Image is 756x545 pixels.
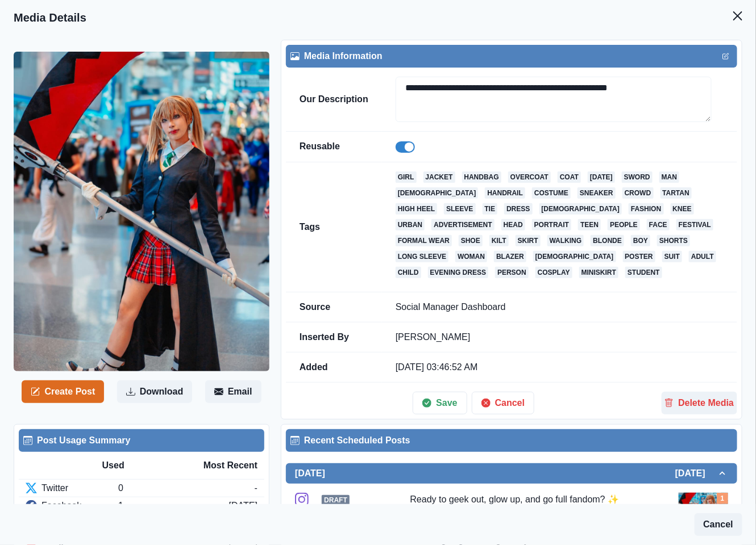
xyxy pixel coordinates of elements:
[485,187,525,199] a: handrail
[255,481,257,495] div: -
[413,392,467,414] button: Save
[286,68,382,131] td: Our Description
[578,219,601,230] a: teen
[290,49,733,63] div: Media Information
[535,267,572,278] a: cosplay
[23,434,260,447] div: Post Usage Summary
[539,203,622,215] a: [DEMOGRAPHIC_DATA]
[483,203,498,215] a: tie
[118,499,229,513] div: 1
[396,332,471,342] a: [PERSON_NAME]
[659,171,679,183] a: man
[286,292,382,322] td: Source
[695,513,742,536] button: Cancel
[117,380,192,403] button: Download
[428,267,489,278] a: evening dress
[625,267,662,278] a: student
[455,251,487,262] a: woman
[396,187,479,199] a: [DEMOGRAPHIC_DATA]
[180,459,257,472] div: Most Recent
[102,459,180,472] div: Used
[508,171,551,183] a: overcoat
[532,187,571,199] a: costume
[489,235,509,246] a: kilt
[662,392,737,414] button: Delete Media
[579,267,618,278] a: miniskirt
[558,171,581,183] a: coat
[504,203,532,215] a: dress
[622,187,654,199] a: crowd
[286,131,382,162] td: Reusable
[462,171,501,183] a: handbag
[578,187,616,199] a: sneaker
[726,5,749,27] button: Close
[286,463,737,484] button: [DATE][DATE]
[423,171,455,183] a: jacket
[295,468,325,479] h2: [DATE]
[661,187,692,199] a: tartan
[396,301,724,313] p: Social Manager Dashboard
[689,251,716,262] a: adult
[26,481,118,495] div: Twitter
[591,235,624,246] a: blonde
[431,219,495,230] a: advertisement
[679,493,728,542] img: rlzvuekjiohspshdkpgl
[322,495,350,505] span: Draft
[396,267,421,278] a: child
[675,468,717,479] h2: [DATE]
[444,203,475,215] a: sleeve
[629,203,663,215] a: fashion
[382,352,737,382] td: [DATE] 03:46:52 AM
[290,434,733,447] div: Recent Scheduled Posts
[396,203,437,215] a: high heel
[588,171,615,183] a: [DATE]
[532,219,571,230] a: portrait
[286,162,382,292] td: Tags
[286,322,382,352] td: Inserted By
[717,493,728,504] div: Total Media Attached
[205,380,261,403] button: Email
[494,251,526,262] a: blazer
[662,251,682,262] a: suit
[622,171,653,183] a: sword
[676,219,713,230] a: festival
[286,352,382,382] td: Added
[396,251,448,262] a: long sleeve
[459,235,483,246] a: shoe
[719,49,733,63] button: Edit
[631,235,650,246] a: boy
[472,392,534,414] button: Cancel
[671,203,694,215] a: knee
[118,481,254,495] div: 0
[26,499,118,513] div: Facebook
[647,219,670,230] a: face
[533,251,616,262] a: [DEMOGRAPHIC_DATA]
[501,219,525,230] a: head
[623,251,655,262] a: poster
[396,235,452,246] a: formal wear
[547,235,584,246] a: walking
[396,219,425,230] a: urban
[657,235,690,246] a: shorts
[14,52,269,371] img: rlzvuekjiohspshdkpgl
[516,235,541,246] a: skirt
[229,499,257,513] div: [DATE]
[396,171,417,183] a: girl
[608,219,640,230] a: people
[495,267,529,278] a: person
[22,380,104,403] button: Create Post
